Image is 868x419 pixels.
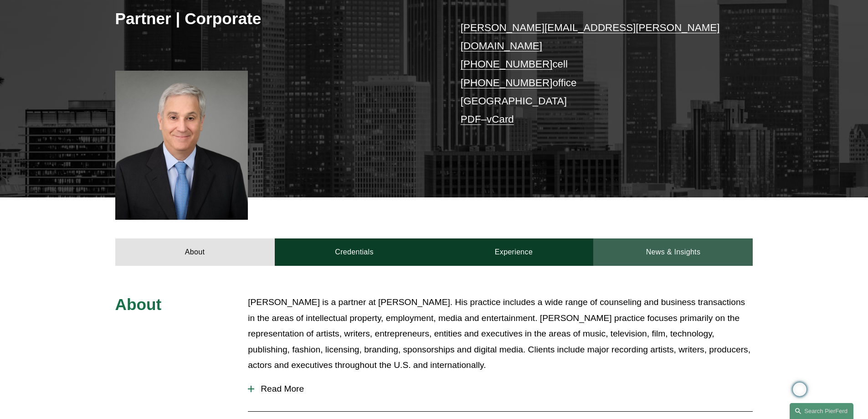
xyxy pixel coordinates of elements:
h3: Partner | Corporate [115,9,434,29]
a: Search this site [790,403,853,419]
a: [PHONE_NUMBER] [461,77,553,88]
button: Read More [248,377,753,401]
a: PDF [461,114,481,125]
a: [PHONE_NUMBER] [461,58,553,70]
a: [PERSON_NAME][EMAIL_ADDRESS][PERSON_NAME][DOMAIN_NAME] [461,22,720,52]
p: cell office [GEOGRAPHIC_DATA] – [461,19,726,129]
a: Experience [434,238,594,266]
a: About [115,238,275,266]
span: About [115,295,162,313]
a: vCard [487,114,514,125]
p: [PERSON_NAME] is a partner at [PERSON_NAME]. His practice includes a wide range of counseling and... [248,295,753,373]
a: News & Insights [593,238,753,266]
a: Credentials [275,238,434,266]
span: Read More [254,384,753,394]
